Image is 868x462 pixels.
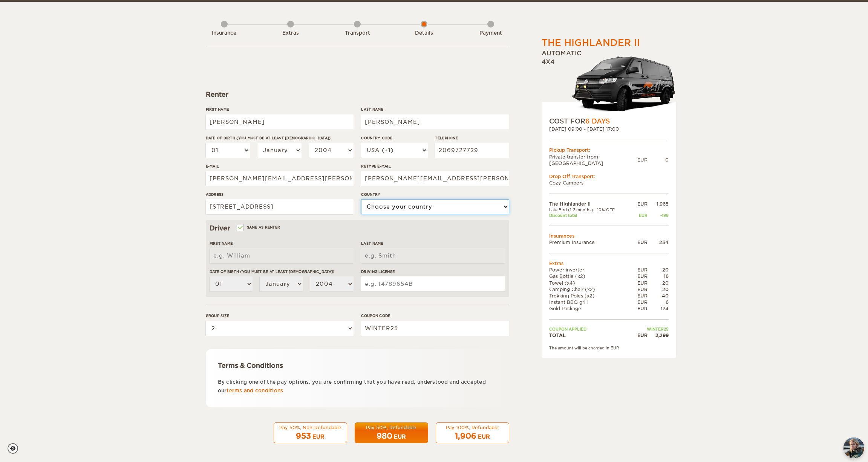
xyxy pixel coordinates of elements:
[542,37,640,49] div: The Highlander II
[279,424,342,431] div: Pay 50%, Non-Refundable
[630,280,647,286] div: EUR
[572,52,676,117] img: stor-langur-223.png
[549,239,630,245] td: Premium Insurance
[630,332,647,338] div: EUR
[210,248,354,263] input: e.g. William
[630,239,647,245] div: EUR
[630,305,647,312] div: EUR
[361,248,505,263] input: e.g. Smith
[218,378,497,395] p: By clicking one of the pay options, you are confirming that you have read, understood and accepte...
[549,280,630,286] td: Towel (x4)
[549,173,669,180] div: Drop Off Transport:
[648,213,669,218] div: -196
[648,273,669,279] div: 16
[585,117,610,125] span: 6 Days
[274,422,347,444] button: Pay 50%, Non-Refundable 953 EUR
[648,299,669,305] div: 6
[361,241,505,246] label: Last Name
[206,199,354,214] input: e.g. Street, City, Zip Code
[630,326,668,332] td: WINTER25
[549,293,630,299] td: Trekking Poles (x2)
[8,443,23,454] a: Cookie settings
[218,361,497,370] div: Terms & Conditions
[441,424,504,431] div: Pay 100%, Refundable
[549,332,630,338] td: TOTAL
[206,107,354,112] label: First Name
[549,260,669,267] td: Extras
[549,201,630,207] td: The Highlander II
[648,201,669,207] div: 1,965
[549,213,630,218] td: Discount total
[630,286,647,293] div: EUR
[206,171,354,186] input: e.g. example@example.com
[227,388,283,393] a: terms and conditions
[630,201,647,207] div: EUR
[648,157,669,163] div: 0
[206,313,354,319] label: Group size
[436,422,509,444] button: Pay 100%, Refundable 1,906 EUR
[630,299,647,305] div: EUR
[206,114,354,130] input: e.g. William
[630,213,647,218] div: EUR
[312,433,325,441] div: EUR
[648,332,669,338] div: 2,299
[210,241,354,246] label: First Name
[394,433,406,441] div: EUR
[361,135,427,141] label: Country Code
[206,135,354,141] label: Date of birth (You must be at least [DEMOGRAPHIC_DATA])
[361,313,509,319] label: Coupon code
[361,107,509,112] label: Last Name
[549,126,669,132] div: [DATE] 09:00 - [DATE] 17:00
[549,180,669,186] td: Cozy Campers
[361,192,509,197] label: Country
[360,424,423,431] div: Pay 50%, Refundable
[210,269,354,274] label: Date of birth (You must be at least [DEMOGRAPHIC_DATA])
[648,239,669,245] div: 234
[435,143,509,158] input: e.g. 1 234 567 890
[549,305,630,312] td: Gold Package
[630,293,647,299] div: EUR
[630,273,647,279] div: EUR
[210,224,505,233] div: Driver
[549,286,630,293] td: Camping Chair (x2)
[206,90,509,99] div: Renter
[361,163,509,169] label: Retype E-mail
[455,432,476,441] span: 1,906
[549,326,630,332] td: Coupon applied
[237,224,280,231] label: Same as renter
[361,171,509,186] input: e.g. example@example.com
[470,30,511,37] div: Payment
[542,49,676,117] div: Automatic 4x4
[270,30,311,37] div: Extras
[549,345,669,351] div: The amount will be charged in EUR
[377,432,392,441] span: 980
[361,276,505,291] input: e.g. 14789654B
[648,286,669,293] div: 20
[549,233,669,239] td: Insurances
[435,135,509,141] label: Telephone
[237,226,242,231] input: Same as renter
[648,267,669,273] div: 20
[549,299,630,305] td: Instant BBQ grill
[844,438,864,458] button: chat-button
[549,273,630,279] td: Gas Bottle (x2)
[549,267,630,273] td: Power inverter
[361,269,505,274] label: Driving License
[637,157,648,163] div: EUR
[206,192,354,197] label: Address
[355,422,428,444] button: Pay 50%, Refundable 980 EUR
[206,163,354,169] label: E-mail
[296,432,311,441] span: 953
[648,293,669,299] div: 40
[648,280,669,286] div: 20
[361,114,509,130] input: e.g. Smith
[337,30,378,37] div: Transport
[478,433,490,441] div: EUR
[630,267,647,273] div: EUR
[648,305,669,312] div: 174
[549,154,637,166] td: Private transfer from [GEOGRAPHIC_DATA]
[549,117,669,126] div: COST FOR
[549,147,669,153] div: Pickup Transport:
[403,30,445,37] div: Details
[204,30,245,37] div: Insurance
